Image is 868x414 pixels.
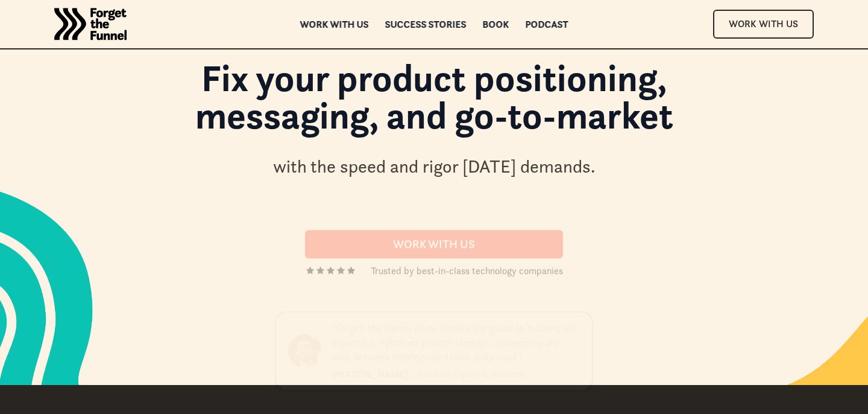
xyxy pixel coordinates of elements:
div: · [411,367,414,381]
a: Work with us [300,20,369,28]
div: Product Expert & Investor [418,367,525,381]
a: Work With us [305,231,563,259]
div: with the speed and rigor [DATE] demands. [273,154,596,179]
div: Trusted by best-in-class technology companies [371,264,563,278]
div: Work With us [319,238,549,252]
a: Success Stories [385,20,467,28]
div: "Forget The Funnel gives leaders the guide to building an impactful, informed growth strategy, co... [332,321,580,365]
h1: Fix your product positioning, messaging, and go-to-market [108,59,759,147]
a: Work With Us [713,10,814,38]
div: [PERSON_NAME] [332,367,407,381]
a: Book [483,20,509,28]
a: Podcast [526,20,568,28]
